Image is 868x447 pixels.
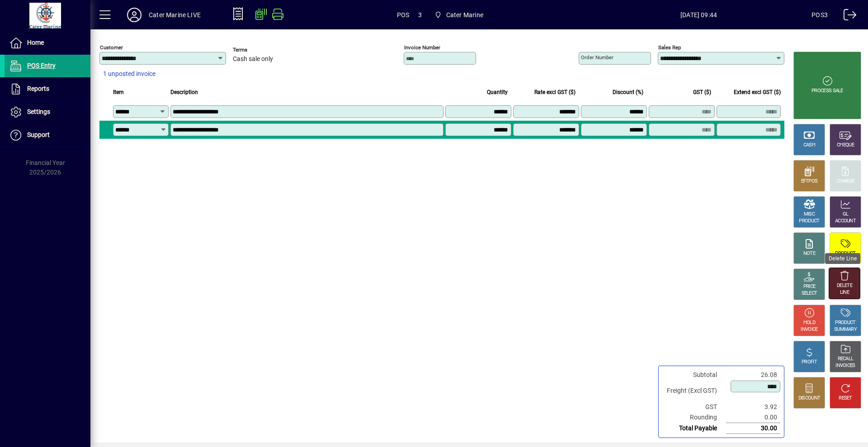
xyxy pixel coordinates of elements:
div: Delete Line [825,253,860,264]
span: Item [113,87,124,97]
span: POS [397,8,410,22]
span: Terms [233,47,287,53]
td: Freight (Excl GST) [662,380,726,402]
div: EFTPOS [801,178,818,185]
td: Rounding [662,412,726,423]
div: PRICE [803,283,816,290]
mat-label: Order number [581,54,613,61]
div: SUMMARY [834,326,857,333]
span: 3 [418,8,422,22]
button: Profile [120,7,149,23]
div: HOLD [803,320,815,326]
a: Reports [5,78,90,100]
a: Logout [837,2,857,31]
td: 26.08 [726,370,780,380]
div: NOTE [803,250,815,257]
span: Cash sale only [233,56,273,63]
span: Cater Marine [446,8,483,22]
span: Support [27,131,50,138]
div: ACCOUNT [835,218,856,225]
div: RESET [839,395,852,402]
span: Home [27,39,44,46]
td: 0.00 [726,412,780,423]
div: Cater Marine LIVE [149,8,201,22]
button: 1 unposted invoice [99,66,159,82]
mat-label: Sales rep [658,44,681,51]
div: DISCOUNT [798,395,820,402]
a: Home [5,32,90,54]
div: RECALL [838,356,854,362]
a: Support [5,124,90,146]
div: DELETE [837,282,852,289]
td: 30.00 [726,423,780,434]
div: PRODUCT [799,218,819,225]
span: Quantity [487,87,508,97]
div: GL [843,211,849,218]
div: PROFIT [802,359,817,366]
span: Description [170,87,198,97]
span: GST ($) [693,87,711,97]
span: Discount (%) [613,87,643,97]
td: Total Payable [662,423,726,434]
div: PRODUCT [835,320,855,326]
span: Rate excl GST ($) [534,87,576,97]
span: Settings [27,108,50,115]
div: PRODUCT [835,250,855,257]
span: [DATE] 09:44 [586,8,811,22]
div: CHEQUE [837,142,854,149]
mat-label: Invoice number [404,44,440,51]
div: POS3 [811,8,828,22]
a: Settings [5,101,90,123]
div: PROCESS SALE [811,88,843,94]
div: CASH [803,142,815,149]
div: SELECT [802,290,817,297]
span: POS Entry [27,62,56,69]
div: INVOICE [801,326,817,333]
div: CHARGE [837,178,854,185]
div: MISC [804,211,815,218]
td: GST [662,402,726,412]
td: 3.92 [726,402,780,412]
span: Extend excl GST ($) [734,87,781,97]
td: Subtotal [662,370,726,380]
span: Cater Marine [431,7,487,23]
mat-label: Customer [100,44,123,51]
span: 1 unposted invoice [103,69,156,79]
div: LINE [840,289,849,296]
span: Reports [27,85,49,92]
div: INVOICES [835,362,855,369]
